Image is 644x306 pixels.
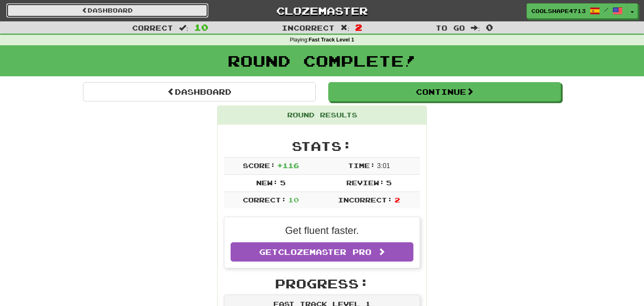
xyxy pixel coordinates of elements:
[132,23,173,32] span: Correct
[224,277,420,290] h2: Progress:
[231,242,413,262] a: GetClozemaster Pro
[348,161,375,169] span: Time:
[231,223,413,238] p: Get fluent faster.
[83,82,316,101] a: Dashboard
[6,3,208,18] a: Dashboard
[309,37,354,43] strong: Fast Track Level 1
[280,179,286,187] span: 5
[346,179,384,187] span: Review:
[243,161,275,169] span: Score:
[179,24,188,31] span: :
[377,162,390,169] span: 3 : 0 1
[386,179,392,187] span: 5
[355,22,362,32] span: 2
[288,196,299,204] span: 10
[278,247,371,257] span: Clozemaster Pro
[531,7,586,15] span: CoolShape4713
[486,22,493,32] span: 0
[338,196,392,204] span: Incorrect:
[604,7,608,13] span: /
[218,106,426,124] div: Round Results
[221,3,423,18] a: Clozemaster
[340,24,350,31] span: :
[395,196,400,204] span: 2
[277,161,299,169] span: + 116
[224,139,420,153] h2: Stats:
[194,22,208,32] span: 10
[436,23,465,32] span: To go
[256,179,278,187] span: New:
[243,196,286,204] span: Correct:
[527,3,627,18] a: CoolShape4713 /
[3,52,641,69] h1: Round Complete!
[471,24,480,31] span: :
[328,82,561,101] button: Continue
[282,23,335,32] span: Incorrect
